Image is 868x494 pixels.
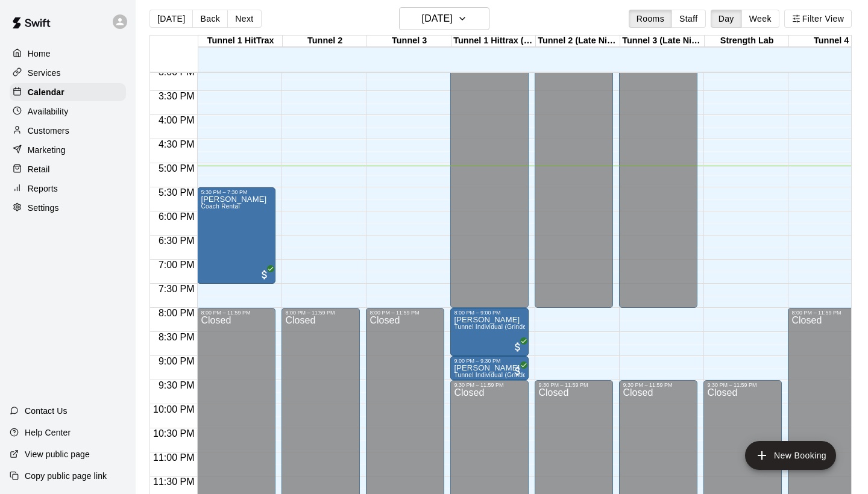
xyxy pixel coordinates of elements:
[156,356,198,366] span: 9:00 PM
[150,428,197,439] span: 10:30 PM
[156,260,198,270] span: 7:00 PM
[791,310,863,316] div: 8:00 PM – 11:59 PM
[623,382,694,388] div: 9:30 PM – 11:59 PM
[370,310,441,316] div: 8:00 PM – 11:59 PM
[25,405,68,417] p: Contact Us
[28,48,51,60] p: Home
[150,477,197,487] span: 11:30 PM
[10,83,126,101] a: Calendar
[422,10,453,27] h6: [DATE]
[454,310,525,316] div: 8:00 PM – 9:00 PM
[741,10,779,28] button: Week
[192,10,228,28] button: Back
[784,10,852,28] button: Filter View
[536,36,620,47] div: Tunnel 2 (Late Night)
[283,36,367,47] div: Tunnel 2
[451,36,536,47] div: Tunnel 1 Hittrax (Late Night)
[28,144,66,156] p: Marketing
[28,183,58,195] p: Reports
[25,427,71,439] p: Help Center
[227,10,261,28] button: Next
[705,36,789,47] div: Strength Lab
[156,211,198,222] span: 6:00 PM
[156,332,198,342] span: 8:30 PM
[454,324,549,330] span: Tunnel Individual (Grinders Only)
[10,199,126,217] a: Settings
[201,203,240,210] span: Coach Rental
[201,310,272,316] div: 8:00 PM – 11:59 PM
[450,356,529,380] div: 9:00 PM – 9:30 PM: Jarrett Arias
[285,310,356,316] div: 8:00 PM – 11:59 PM
[629,10,672,28] button: Rooms
[10,45,126,63] a: Home
[156,308,198,318] span: 8:00 PM
[150,404,197,414] span: 10:00 PM
[201,189,272,195] div: 5:30 PM – 7:30 PM
[707,382,778,388] div: 9:30 PM – 11:59 PM
[367,36,451,47] div: Tunnel 3
[197,187,275,284] div: 5:30 PM – 7:30 PM: Isaiah Parker
[711,10,742,28] button: Day
[512,365,524,377] span: All customers have paid
[149,10,193,28] button: [DATE]
[538,382,609,388] div: 9:30 PM – 11:59 PM
[156,91,198,101] span: 3:30 PM
[25,448,90,460] p: View public page
[198,36,283,47] div: Tunnel 1 HitTrax
[454,382,525,388] div: 9:30 PM – 11:59 PM
[745,441,836,470] button: add
[10,141,126,159] a: Marketing
[156,187,198,198] span: 5:30 PM
[450,308,529,356] div: 8:00 PM – 9:00 PM: Jarrett Arias
[150,452,197,463] span: 11:00 PM
[10,122,126,140] a: Customers
[454,372,549,378] span: Tunnel Individual (Grinders Only)
[10,102,126,120] a: Availability
[259,269,271,281] span: All customers have paid
[28,125,69,137] p: Customers
[25,470,107,482] p: Copy public page link
[28,67,61,79] p: Services
[620,36,705,47] div: Tunnel 3 (Late Night)
[156,115,198,125] span: 4:00 PM
[28,105,69,117] p: Availability
[10,160,126,178] a: Retail
[28,202,59,214] p: Settings
[512,341,524,353] span: All customers have paid
[156,163,198,174] span: 5:00 PM
[28,163,50,175] p: Retail
[10,180,126,198] a: Reports
[454,358,525,364] div: 9:00 PM – 9:30 PM
[156,139,198,149] span: 4:30 PM
[28,86,64,98] p: Calendar
[399,7,489,30] button: [DATE]
[671,10,706,28] button: Staff
[156,236,198,246] span: 6:30 PM
[10,64,126,82] a: Services
[156,284,198,294] span: 7:30 PM
[156,380,198,390] span: 9:30 PM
